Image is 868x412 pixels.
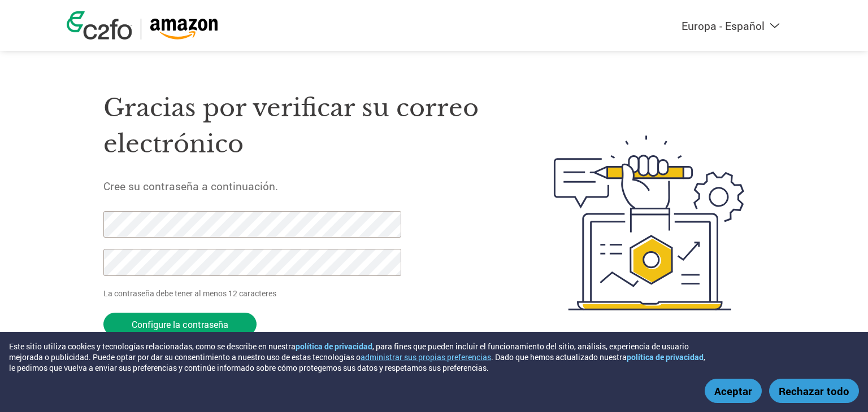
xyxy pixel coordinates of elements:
button: administrar sus propias preferencias [361,352,491,362]
img: c2fo logo [67,11,132,40]
h5: Cree su contraseña a continuación. [103,179,500,193]
div: Este sitio utiliza cookies y tecnologías relacionadas, como se describe en nuestra , para fines q... [9,341,712,373]
img: create-password [533,73,765,372]
a: política de privacidad [627,352,704,362]
input: Configure la contraseña [103,313,257,336]
img: Amazon [150,19,218,40]
button: Rechazar todo [769,379,859,403]
a: política de privacidad [296,341,372,352]
button: Aceptar [705,379,762,403]
p: La contraseña debe tener al menos 12 caracteres [103,287,405,299]
h1: Gracias por verificar su correo electrónico [103,90,500,163]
